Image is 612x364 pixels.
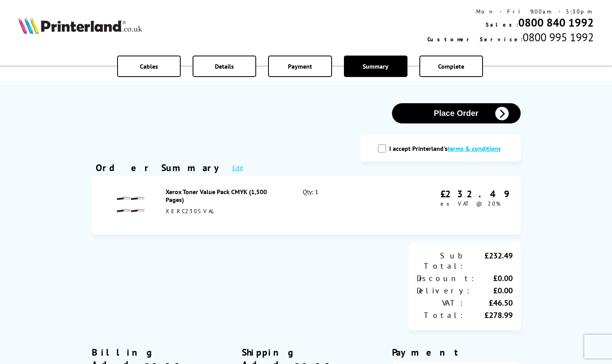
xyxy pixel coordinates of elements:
div: Mon - Fri 9:00am - 5:30pm [427,8,594,15]
span: Cables [140,62,158,70]
div: Discount: [417,273,476,283]
span: Customer Service: [427,36,523,43]
a: 0800 840 1992 [518,15,594,30]
img: Printerland Logo [18,17,142,34]
span: 0800 995 1992 [523,30,594,44]
span: ex VAT @ 20% [440,200,500,207]
span: Complete [438,62,464,70]
div: Order Summary [96,162,224,174]
span: Payment [288,62,312,70]
div: £232.49 [465,250,513,271]
img: Xerox Toner Value Pack CMYK (1,500 Pages) [117,191,145,218]
span: Summary [363,62,388,70]
a: modal_tc [448,144,501,152]
div: VAT: [417,298,465,308]
div: XERC230SVAL [166,208,286,215]
div: £0.00 [476,273,513,283]
div: Delivery: [417,285,471,296]
button: Place Order [392,103,521,123]
div: Total: [417,310,465,320]
div: £232.49 [440,188,509,200]
a: Edit [232,164,243,172]
div: Payment [392,346,521,358]
div: £46.50 [465,298,513,308]
div: £0.00 [471,285,513,296]
div: Sub Total: [417,250,465,271]
div: Xerox Toner Value Pack CMYK (1,500 Pages) [166,188,286,204]
span: Sales: [486,21,518,28]
span: Details [215,62,234,70]
div: Qty: 1 [303,188,385,223]
div: £278.99 [465,310,513,320]
label: I accept Printerland's [389,144,505,152]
